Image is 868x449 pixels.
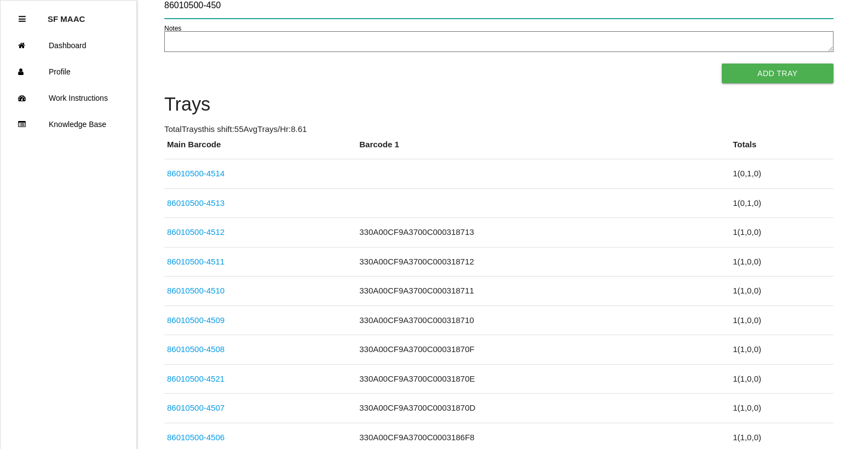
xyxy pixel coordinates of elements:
td: 1 ( 1 , 0 , 0 ) [730,247,833,277]
label: Notes [164,24,181,33]
td: 1 ( 1 , 0 , 0 ) [730,218,833,247]
th: Totals [730,139,833,159]
a: Knowledge Base [1,111,136,137]
h4: Trays [164,94,833,115]
p: SF MAAC [48,6,85,24]
a: 86010500-4511 [167,257,225,266]
a: 86010500-4514 [167,169,225,178]
th: Barcode 1 [357,139,730,159]
td: 330A00CF9A3700C000318711 [357,277,730,306]
td: 1 ( 1 , 0 , 0 ) [730,364,833,394]
td: 1 ( 1 , 0 , 0 ) [730,335,833,365]
a: 86010500-4507 [167,403,225,412]
a: 86010500-4506 [167,433,225,442]
td: 330A00CF9A3700C000318712 [357,247,730,277]
td: 1 ( 0 , 1 , 0 ) [730,188,833,218]
td: 330A00CF9A3700C00031870E [357,364,730,394]
td: 1 ( 1 , 0 , 0 ) [730,306,833,335]
a: Dashboard [1,32,136,59]
p: Total Trays this shift: 55 Avg Trays /Hr: 8.61 [164,123,833,136]
button: Add Tray [722,64,833,83]
td: 330A00CF9A3700C000318710 [357,306,730,335]
a: 86010500-4510 [167,286,225,295]
td: 330A00CF9A3700C00031870F [357,335,730,365]
td: 1 ( 1 , 0 , 0 ) [730,277,833,306]
a: Profile [1,59,136,85]
td: 1 ( 0 , 1 , 0 ) [730,159,833,189]
td: 1 ( 1 , 0 , 0 ) [730,394,833,423]
a: 86010500-4521 [167,374,225,383]
a: Work Instructions [1,85,136,111]
a: 86010500-4508 [167,344,225,354]
div: Close [19,6,26,32]
td: 330A00CF9A3700C00031870D [357,394,730,423]
a: 86010500-4512 [167,227,225,237]
th: Main Barcode [164,139,357,159]
a: 86010500-4513 [167,198,225,208]
a: 86010500-4509 [167,315,225,325]
td: 330A00CF9A3700C000318713 [357,218,730,247]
